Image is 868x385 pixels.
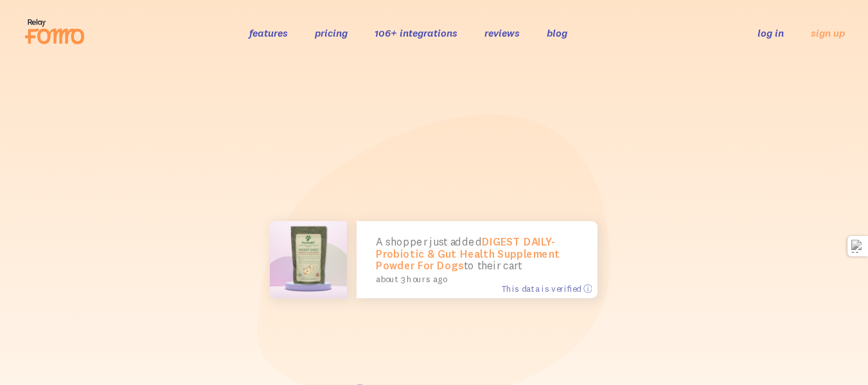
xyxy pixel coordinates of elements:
[315,26,348,39] a: pricing
[270,221,347,298] img: 1_d764016b-ac79-40de-9b11-52310ecea565.png
[484,26,520,39] a: reviews
[501,283,592,294] span: This data is verified ⓘ
[249,26,288,39] a: features
[757,26,784,39] a: log in
[376,235,560,272] a: DIGEST DAILY- Probiotic & Gut Health Supplement Powder For Dogs
[376,237,578,284] p: A shopper just added to their cart
[811,26,845,40] a: sign up
[547,26,567,39] a: blog
[376,274,572,283] small: about 3 hours ago
[375,26,457,39] a: 106+ integrations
